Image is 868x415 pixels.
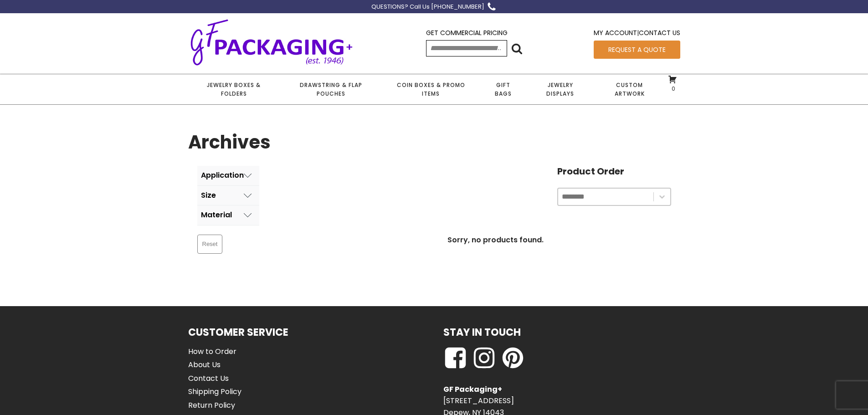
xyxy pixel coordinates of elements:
div: Sorry, no products found. [327,213,664,267]
a: About Us [188,359,258,371]
div: | [594,28,680,40]
a: My Account [594,28,637,37]
a: Contact Us [188,373,258,384]
button: Toggle List [654,189,670,205]
a: How to Order [188,346,258,358]
h1: Stay in Touch [443,324,521,340]
button: Size [197,186,259,205]
a: Contact Us [639,28,680,37]
a: Coin Boxes & Promo Items [382,74,479,104]
h1: Archives [188,128,271,157]
a: 0 [668,75,677,92]
div: QUESTIONS? Call Us [PHONE_NUMBER] [371,2,484,12]
div: Material [201,211,232,219]
a: Jewelry Displays [527,74,594,104]
a: Jewelry Boxes & Folders [188,74,280,104]
h1: Customer Service [188,324,288,340]
a: Get Commercial Pricing [426,28,508,37]
a: Request a Quote [594,41,680,59]
a: Custom Artwork [594,74,665,104]
button: Reset [197,235,223,254]
h4: Product Order [557,166,671,177]
span: 0 [669,85,675,92]
a: Gift Bags [480,74,527,104]
a: Drawstring & Flap Pouches [280,74,382,104]
div: Size [201,191,216,200]
strong: GF Packaging+ [443,384,502,395]
div: Application [201,171,244,179]
button: Application [197,166,259,185]
button: Material [197,205,259,225]
a: Return Policy [188,400,258,411]
a: Shipping Policy [188,386,258,398]
img: GF Packaging + - Established 1946 [188,17,355,67]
